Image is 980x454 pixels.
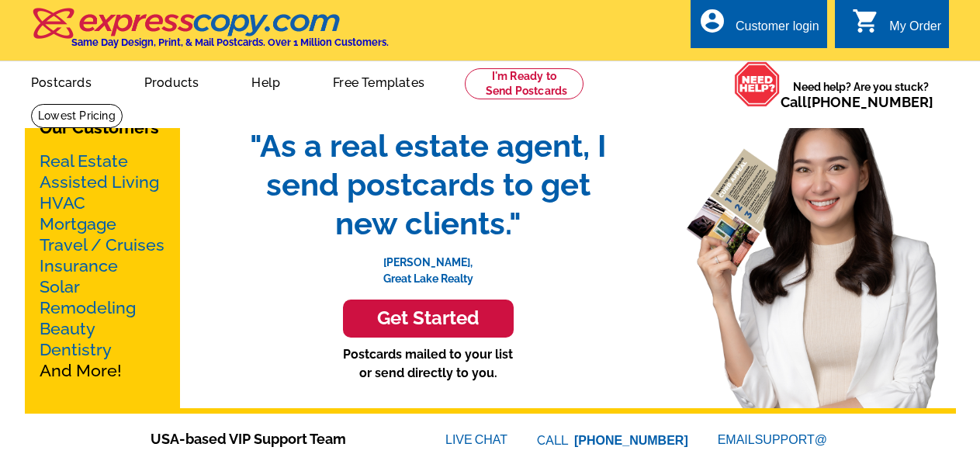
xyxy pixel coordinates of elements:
[40,151,165,381] p: And More!
[40,235,164,255] a: Travel / Cruises
[40,193,85,213] a: HVAC
[234,300,622,338] a: Get Started
[40,256,118,276] a: Insurance
[40,151,128,171] a: Real Estate
[362,307,494,330] h3: Get Started
[781,79,941,110] span: Need help? Are you stuck?
[227,63,305,99] a: Help
[234,126,622,243] span: "As a real estate agent, I send postcards to get new clients."
[308,63,449,99] a: Free Templates
[40,172,159,192] a: Assisted Living
[781,94,933,110] span: Call
[119,63,224,99] a: Products
[807,94,933,110] a: [PHONE_NUMBER]
[718,433,829,446] a: EMAILSUPPORT@
[40,214,116,234] a: Mortgage
[537,431,570,450] font: CALL
[445,431,475,449] font: LIVE
[40,277,80,296] a: Solar
[736,19,819,41] div: Customer login
[445,433,507,446] a: LIVECHAT
[151,428,399,449] span: USA-based VIP Support Team
[698,7,726,35] i: account_circle
[734,61,781,107] img: help
[889,19,941,41] div: My Order
[574,434,688,447] a: [PHONE_NUMBER]
[698,17,819,36] a: account_circle Customer login
[234,345,622,383] p: Postcards mailed to your list or send directly to you.
[71,36,389,48] h4: Same Day Design, Print, & Mail Postcards. Over 1 Million Customers.
[31,19,389,48] a: Same Day Design, Print, & Mail Postcards. Over 1 Million Customers.
[852,7,880,35] i: shopping_cart
[852,17,941,36] a: shopping_cart My Order
[40,340,112,359] a: Dentistry
[234,243,622,287] p: [PERSON_NAME], Great Lake Realty
[755,431,829,449] font: SUPPORT@
[40,319,95,338] a: Beauty
[40,298,136,317] a: Remodeling
[6,63,116,99] a: Postcards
